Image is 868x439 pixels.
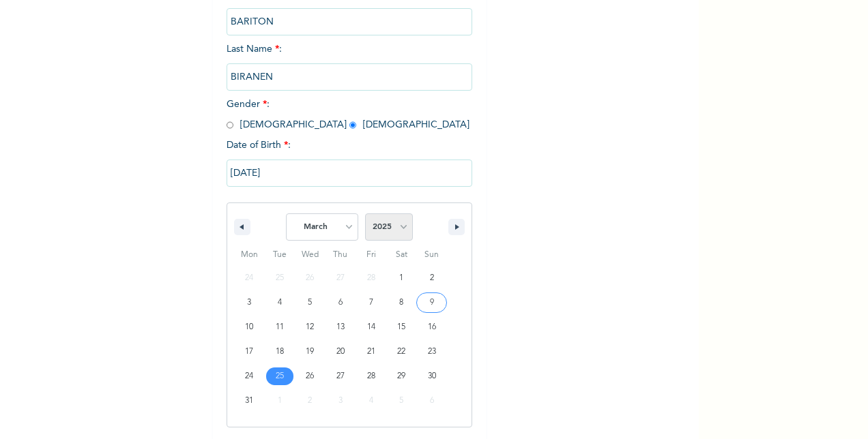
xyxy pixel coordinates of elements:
button: 30 [416,364,447,389]
span: 9 [430,290,434,315]
span: 17 [245,339,253,364]
button: 31 [234,389,265,413]
button: 5 [295,290,325,315]
span: 14 [367,315,375,339]
span: 31 [245,389,253,413]
span: 16 [428,315,436,339]
button: 11 [265,315,295,339]
button: 8 [386,290,417,315]
span: 18 [276,339,284,364]
button: 29 [386,364,417,389]
button: 12 [295,315,325,339]
button: 23 [416,339,447,364]
span: 27 [336,364,345,389]
span: 13 [336,315,345,339]
button: 1 [386,266,417,290]
button: 19 [295,339,325,364]
button: 27 [325,364,356,389]
span: 12 [306,315,314,339]
span: 26 [306,364,314,389]
span: 8 [399,290,403,315]
button: 16 [416,315,447,339]
button: 4 [265,290,295,315]
button: 6 [325,290,356,315]
span: 25 [276,364,284,389]
input: DD-MM-YYYY [227,160,472,187]
span: 28 [367,364,375,389]
span: Last Name : [227,44,472,82]
span: 11 [276,315,284,339]
span: Gender : [DEMOGRAPHIC_DATA] [DEMOGRAPHIC_DATA] [227,100,469,130]
button: 7 [356,290,386,315]
button: 26 [295,364,325,389]
span: Fri [356,244,386,266]
span: Date of Birth : [227,138,291,153]
span: 6 [338,290,343,315]
button: 10 [234,315,265,339]
button: 14 [356,315,386,339]
span: Thu [325,244,356,266]
span: 20 [336,339,345,364]
button: 28 [356,364,386,389]
span: 29 [397,364,405,389]
span: 3 [247,290,251,315]
span: 30 [428,364,436,389]
button: 25 [265,364,295,389]
button: 24 [234,364,265,389]
button: 13 [325,315,356,339]
span: 5 [308,290,312,315]
span: 1 [399,266,403,290]
span: Mon [234,244,265,266]
span: 15 [397,315,405,339]
span: 24 [245,364,253,389]
span: Sun [416,244,447,266]
span: 23 [428,339,436,364]
button: 20 [325,339,356,364]
button: 17 [234,339,265,364]
button: 18 [265,339,295,364]
span: 7 [369,290,373,315]
span: 21 [367,339,375,364]
span: Sat [386,244,417,266]
button: 2 [416,266,447,290]
span: 4 [278,290,282,315]
button: 3 [234,290,265,315]
button: 9 [416,290,447,315]
span: 22 [397,339,405,364]
button: 15 [386,315,417,339]
input: Enter your last name [227,63,472,91]
span: Tue [265,244,295,266]
button: 22 [386,339,417,364]
input: Enter your first name [227,8,472,35]
span: Wed [295,244,325,266]
button: 21 [356,339,386,364]
span: 10 [245,315,253,339]
span: 19 [306,339,314,364]
span: 2 [430,266,434,290]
